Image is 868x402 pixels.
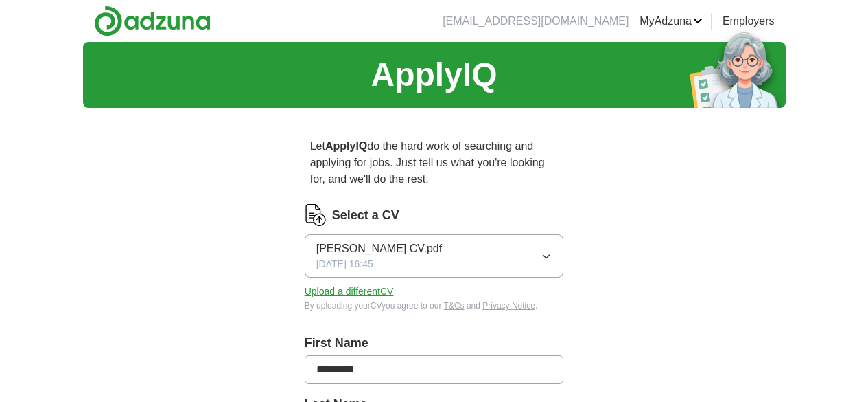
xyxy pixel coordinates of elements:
[94,5,211,36] img: Adzuna logo
[443,13,629,30] li: [EMAIL_ADDRESS][DOMAIN_NAME]
[371,50,497,100] h1: ApplyIQ
[482,301,535,311] a: Privacy Notice
[444,301,465,311] a: T&Cs
[305,133,564,193] p: Let do the hard work of searching and applying for jobs. Just tell us what you're looking for, an...
[332,206,399,225] label: Select a CV
[305,204,327,226] img: CV Icon
[640,13,703,30] a: MyAdzuna
[325,140,367,152] strong: ApplyIQ
[316,241,442,257] span: [PERSON_NAME] CV.pdf
[305,300,564,312] div: By uploading your CV you agree to our and .
[316,257,373,271] span: [DATE] 16:45
[305,234,564,278] button: [PERSON_NAME] CV.pdf[DATE] 16:45
[305,284,394,299] button: Upload a differentCV
[723,13,775,30] a: Employers
[305,334,564,353] label: First Name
